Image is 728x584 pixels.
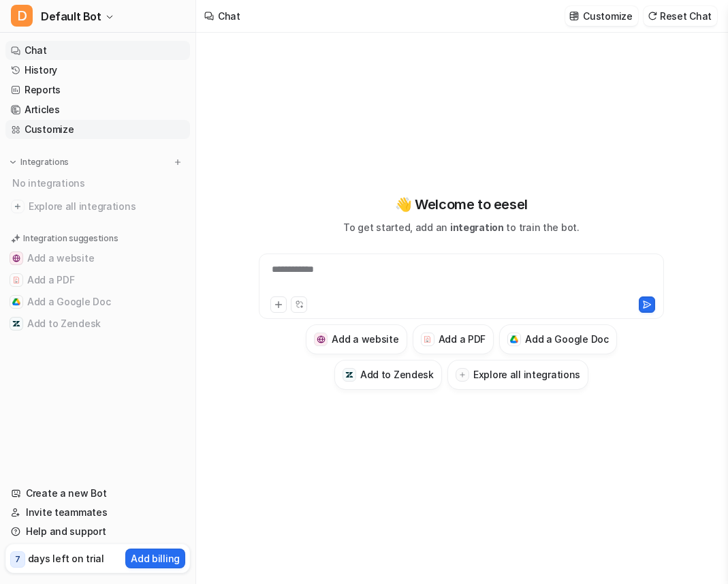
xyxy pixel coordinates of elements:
img: menu_add.svg [173,157,183,167]
h3: Add a Google Doc [525,332,609,346]
img: Add a PDF [423,335,432,343]
button: Customize [565,6,637,26]
img: expand menu [8,157,18,167]
span: Default Bot [41,7,101,26]
button: Integrations [5,155,73,169]
h3: Add a PDF [439,332,486,346]
button: Add a Google DocAdd a Google Doc [5,291,190,313]
h3: Add to Zendesk [360,367,434,382]
span: Explore all integrations [29,196,185,217]
img: Add to Zendesk [345,371,354,380]
span: integration [450,221,504,233]
a: Articles [5,100,190,119]
a: Reports [5,80,190,99]
button: Add a Google DocAdd a Google Doc [499,324,617,354]
a: Customize [5,120,190,139]
button: Add a PDFAdd a PDF [413,324,494,354]
button: Add to ZendeskAdd to Zendesk [5,313,190,335]
button: Add billing [125,549,185,568]
a: Invite teammates [5,503,190,522]
button: Reset Chat [644,6,717,26]
img: Add a PDF [12,276,20,284]
p: Add billing [131,551,180,566]
p: 7 [15,553,20,566]
p: Integration suggestions [23,232,118,245]
p: To get started, add an to train the bot. [343,220,579,234]
button: Add to ZendeskAdd to Zendesk [334,360,442,390]
p: days left on trial [28,551,104,566]
img: explore all integrations [11,200,25,213]
h3: Add a website [332,332,398,346]
img: Add a website [12,254,20,262]
p: 👋 Welcome to eesel [395,194,528,215]
img: Add to Zendesk [12,320,20,328]
a: Explore all integrations [5,197,190,216]
button: Explore all integrations [447,360,588,390]
h3: Explore all integrations [473,367,580,382]
span: D [11,5,33,27]
button: Add a websiteAdd a website [306,324,407,354]
img: customize [569,11,579,21]
p: Customize [583,9,632,23]
p: Integrations [20,157,69,168]
div: Chat [218,9,240,23]
a: Help and support [5,522,190,541]
img: reset [648,11,657,21]
a: Chat [5,41,190,60]
button: Add a websiteAdd a website [5,247,190,269]
div: No integrations [8,172,190,194]
img: Add a Google Doc [12,298,20,306]
button: Add a PDFAdd a PDF [5,269,190,291]
a: Create a new Bot [5,484,190,503]
img: Add a Google Doc [510,335,519,343]
a: History [5,61,190,80]
img: Add a website [317,335,326,344]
